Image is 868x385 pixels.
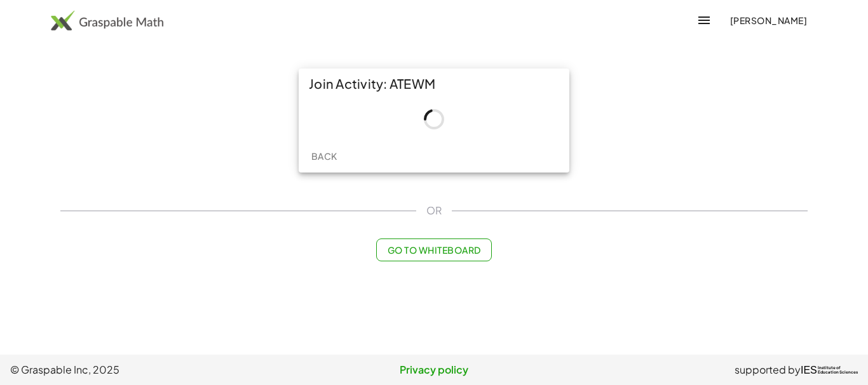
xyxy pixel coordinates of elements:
a: IESInstitute ofEducation Sciences [801,362,858,377]
span: supported by [735,362,801,377]
span: Go to Whiteboard [387,244,480,256]
button: Back [304,145,344,167]
span: © Graspable Inc, 2025 [10,362,293,377]
span: Back [311,150,337,162]
span: IES [801,364,817,376]
span: Institute of Education Sciences [818,366,858,375]
button: Go to Whiteboard [376,238,491,261]
span: OR [426,203,442,218]
div: Join Activity: ATEWM [299,69,569,99]
button: [PERSON_NAME] [719,9,817,32]
span: [PERSON_NAME] [729,15,807,26]
a: Privacy policy [293,362,576,377]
